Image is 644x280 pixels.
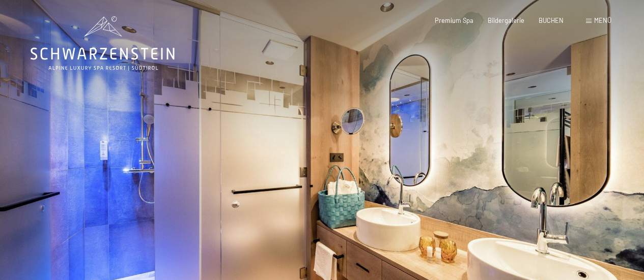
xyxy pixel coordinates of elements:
[539,16,564,24] a: BUCHEN
[488,16,524,24] a: Bildergalerie
[435,16,473,24] a: Premium Spa
[594,16,611,24] span: Menü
